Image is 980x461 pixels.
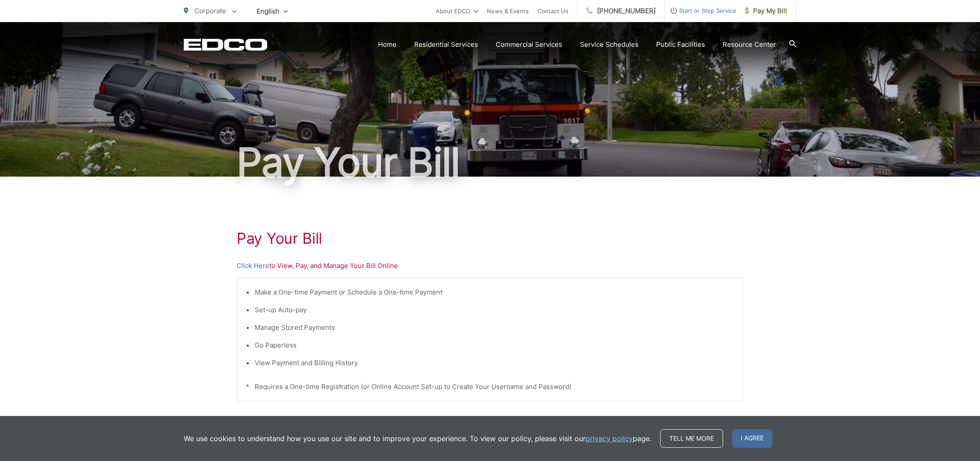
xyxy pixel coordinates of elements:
li: Make a One-time Payment or Schedule a One-time Payment [255,287,734,298]
h1: Pay Your Bill [237,230,743,247]
p: to View, Pay, and Manage Your Bill Online [237,261,743,271]
a: Click Here [237,261,269,271]
a: Contact Us [538,6,568,16]
a: Resource Center [723,39,776,50]
span: Pay My Bill [745,6,787,16]
p: We use cookies to understand how you use our site and to improve your experience. To view our pol... [184,433,651,444]
a: Commercial Services [496,39,562,50]
li: Go Paperless [255,340,734,351]
span: English [250,4,294,19]
a: EDCD logo. Return to the homepage. [184,38,267,51]
a: Service Schedules [580,39,638,50]
h1: Pay Your Bill [184,140,796,185]
span: Corporate [194,7,226,15]
p: * Requires a One-time Registration (or Online Account Set-up to Create Your Username and Password) [246,382,734,392]
li: Manage Stored Payments [255,322,734,333]
a: Public Facilities [656,39,705,50]
p: - OR - [313,415,744,428]
a: Home [378,39,397,50]
a: privacy policy [586,433,633,444]
a: About EDCO [436,6,478,16]
li: View Payment and Billing History [255,358,734,368]
a: News & Events [487,6,529,16]
a: Residential Services [414,39,478,50]
li: Set-up Auto-pay [255,305,734,315]
span: I agree [732,429,772,448]
a: Tell me more [660,429,723,448]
